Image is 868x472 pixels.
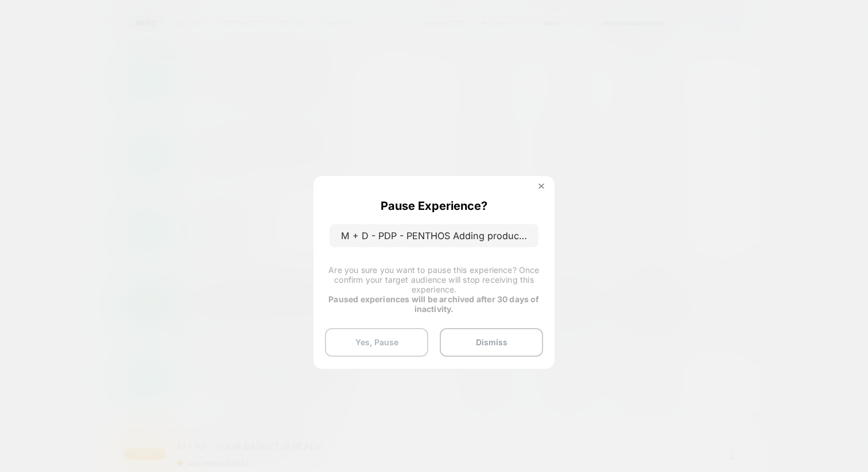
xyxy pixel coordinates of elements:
[440,328,543,357] button: Dismiss
[330,224,538,247] p: M + D - PDP - PENTHOS Adding product images
[325,328,428,357] button: Yes, Pause
[381,199,487,213] p: Pause Experience?
[328,294,539,314] strong: Paused experiences will be archived after 30 days of inactivity.
[328,265,539,294] span: Are you sure you want to pause this experience? Once confirm your target audience will stop recei...
[538,184,544,189] img: close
